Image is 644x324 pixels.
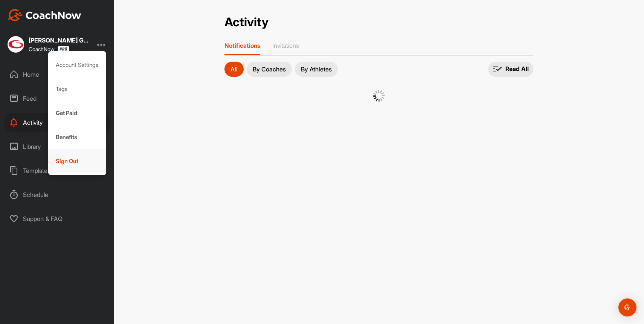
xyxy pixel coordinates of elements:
div: Get Paid [48,101,107,125]
div: Support & FAQ [4,209,110,228]
img: CoachNow [8,9,81,21]
p: Invitations [272,42,299,49]
p: Read All [505,65,529,73]
div: Templates [4,161,110,180]
div: Feed [4,89,110,108]
div: Open Intercom Messenger [618,298,636,316]
button: All [224,62,244,77]
img: G6gVgL6ErOh57ABN0eRmCEwV0I4iEi4d8EwaPGI0tHgoAbU4EAHFLEQAh+QQFCgALACwIAA4AGAASAAAEbHDJSesaOCdk+8xg... [373,90,385,102]
div: [PERSON_NAME] Golf [29,37,89,43]
img: CoachNow Pro [58,46,69,52]
img: square_0aee7b555779b671652530bccc5f12b4.jpg [8,36,24,53]
div: Library [4,137,110,156]
h2: Activity [224,15,269,30]
div: Home [4,65,110,84]
div: Schedule [4,185,110,204]
p: Notifications [224,42,260,49]
p: All [230,66,238,72]
p: By Athletes [301,66,332,72]
div: Benefits [48,125,107,149]
div: Sign Out [48,149,107,173]
button: By Athletes [295,62,338,77]
div: Tags [48,77,107,101]
div: Activity [4,113,110,132]
div: CoachNow [29,46,69,52]
button: By Coaches [247,62,292,77]
div: Account Settings [48,53,107,77]
p: By Coaches [253,66,286,72]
